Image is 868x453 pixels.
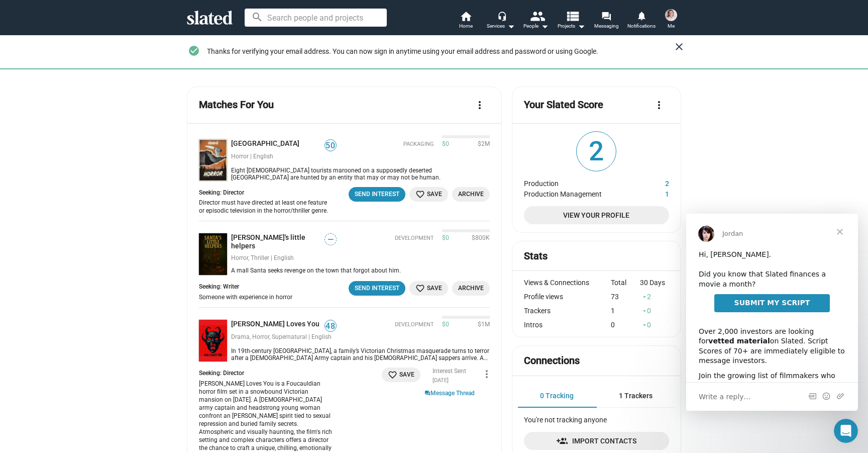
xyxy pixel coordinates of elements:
a: Notifications [624,10,659,32]
div: 0 [640,321,669,329]
div: 73 [611,293,640,301]
button: Archive [452,187,490,202]
mat-icon: forum [601,11,611,21]
mat-icon: close [673,41,685,53]
div: 1 [611,307,640,315]
div: Trackers [524,307,611,315]
div: Seeking: Writer [199,283,298,291]
span: Notifications [627,20,656,32]
iframe: Intercom live chat [834,419,858,443]
input: Search people and projects [245,9,387,27]
mat-icon: home [460,10,472,22]
button: María KolodynskiMe [659,7,683,33]
div: 2 [640,293,669,301]
mat-icon: headset_mic [497,11,506,20]
div: Thanks for verifying your email address. You can now sign in anytime using your email address and... [207,45,675,58]
a: Messaging [589,10,624,32]
mat-icon: more_vert [474,99,486,111]
button: Save [409,187,448,202]
span: View Your Profile [532,206,661,224]
span: $0 [442,140,449,148]
mat-icon: arrow_drop_down [538,20,551,32]
button: Save [409,281,448,296]
div: Intros [524,321,611,329]
div: 0 [611,321,640,329]
div: Eight American tourists marooned on a supposedly deserted Caribbean island are hunted by an entit... [227,167,490,181]
span: $0 [442,321,449,329]
span: You're not tracking anyone [524,416,607,424]
span: $2M [474,140,490,148]
mat-card-title: Connections [524,354,580,368]
mat-icon: more_vert [653,99,665,111]
button: Archive [452,281,490,296]
div: Services [487,20,515,32]
span: Messaging [594,20,619,32]
div: Views & Connections [524,279,611,287]
dd: 2 [631,177,669,188]
mat-icon: people [530,9,545,23]
img: María Kolodynski [665,9,677,21]
div: Horror | English [231,153,337,161]
mat-card-title: Stats [524,249,548,263]
span: Archive [458,283,484,294]
dt: Production Management [524,188,631,198]
div: Horror, Thriller | English [231,254,337,262]
div: Drama, Horror, Supernatural | English [231,333,337,341]
button: People [518,10,554,32]
div: Seeking: Director [199,370,339,378]
span: Save [415,189,442,200]
span: 0 Tracking [540,392,574,400]
div: Interest Sent [432,368,466,376]
div: In 19th-century England, a family’s Victorian Christmas masquerade turns to terror after a Britis... [227,347,490,361]
span: Save [388,370,414,380]
span: Save [415,283,442,294]
a: Import Contacts [524,432,669,450]
div: Send Interest [355,189,399,200]
mat-icon: favorite_border [415,190,425,199]
img: Santa's little helpers [199,233,227,275]
span: Development [395,321,434,329]
div: Profile views [524,293,611,301]
div: Total [611,279,640,287]
mat-icon: favorite_border [415,284,425,293]
sl-message-button: Send Interest [349,187,405,202]
dd: 1 [631,188,669,198]
mat-icon: check_circle [188,45,200,57]
a: [PERSON_NAME] Loves You [231,320,323,329]
a: [GEOGRAPHIC_DATA] [231,139,303,149]
button: Save [382,368,420,382]
a: View Your Profile [524,206,669,224]
div: People [523,20,549,32]
a: Message Thread [424,389,475,398]
div: Someone with experience in horror [199,293,292,301]
button: Send Interest [349,281,405,296]
span: Home [459,20,473,32]
span: $800K [468,234,490,242]
img: Kali Loves You [199,320,227,361]
mat-icon: view_list [565,9,580,23]
span: 1 Trackers [619,392,653,400]
span: 2 [577,132,616,171]
span: Projects [558,20,585,32]
div: Director must have directed at least one feature or episodic television in the horror/thriller ge... [199,199,333,215]
dt: Production [524,177,631,188]
span: — [325,235,336,244]
a: [PERSON_NAME]'s little helpers [231,233,324,250]
mat-card-title: Your Slated Score [524,98,603,112]
span: $1M [474,321,490,329]
iframe: Intercom live chat message [686,214,858,411]
div: 30 Days [640,279,669,287]
button: Projects [554,10,589,32]
div: Send Interest [355,283,399,294]
span: Archive [458,189,484,200]
mat-icon: favorite_border [388,370,397,380]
